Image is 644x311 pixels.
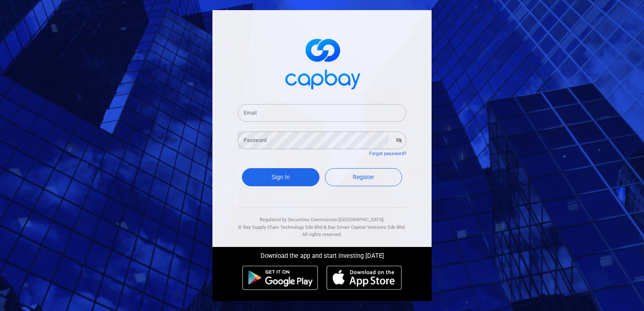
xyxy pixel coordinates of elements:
[242,265,318,290] img: android
[242,168,319,186] button: Sign In
[327,265,402,290] img: ios
[206,247,438,261] div: Download the app and start investing [DATE]
[280,31,364,94] img: logo
[238,208,406,239] div: Regulated by Securities Commission [GEOGRAPHIC_DATA]. & All rights reserved.
[353,174,374,180] span: Register
[238,225,322,230] span: © Bay Supply Chain Technology Sdn Bhd
[325,168,402,186] a: Register
[328,225,406,230] span: Bay Smart Capital Ventures Sdn Bhd.
[369,151,406,156] a: Forgot password?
